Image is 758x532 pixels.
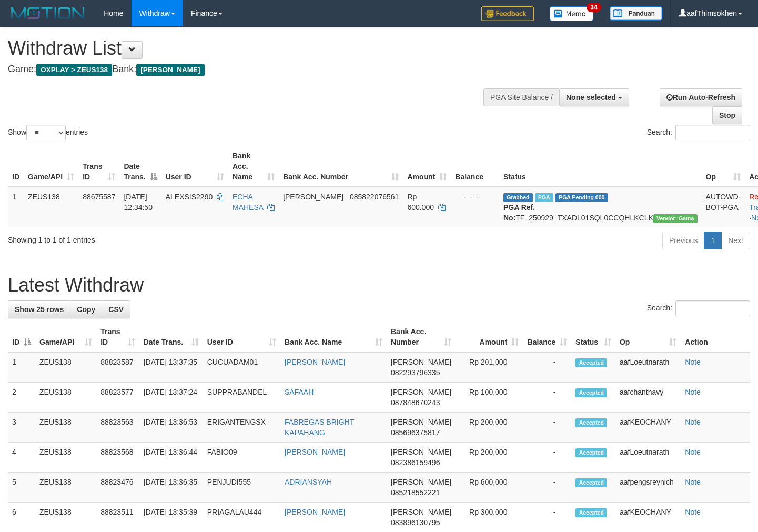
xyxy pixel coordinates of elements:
h1: Withdraw List [8,38,495,59]
a: Show 25 rows [8,300,70,318]
span: OXPLAY > ZEUS138 [36,64,112,76]
th: Action [681,322,750,352]
td: 4 [8,443,35,473]
td: Rp 200,000 [456,443,523,473]
td: 88823476 [96,473,139,503]
h4: Game: Bank: [8,64,495,75]
a: Note [685,448,701,456]
span: [DATE] 12:34:50 [124,193,153,212]
td: ZEUS138 [35,383,96,413]
td: 88823563 [96,413,139,443]
div: PGA Site Balance / [483,88,559,106]
td: - [523,352,571,383]
a: Note [685,358,701,366]
span: 88675587 [83,193,115,201]
td: [DATE] 13:37:35 [139,352,203,383]
td: - [523,443,571,473]
span: Copy 085822076561 to clipboard [350,193,399,201]
img: Feedback.jpg [481,6,534,21]
span: [PERSON_NAME] [283,193,343,201]
span: Accepted [575,508,607,517]
a: 1 [704,232,722,249]
td: aafpengsreynich [615,473,681,503]
span: Copy 082386159496 to clipboard [391,458,440,467]
a: [PERSON_NAME] [285,508,345,516]
img: MOTION_logo.png [8,5,88,21]
td: aafchanthavy [615,383,681,413]
a: Stop [712,106,742,124]
td: 3 [8,413,35,443]
th: Trans ID: activate to sort column ascending [96,322,139,352]
img: panduan.png [610,6,662,21]
div: Showing 1 to 1 of 1 entries [8,230,308,245]
a: SAFAAH [285,388,314,396]
span: Grabbed [503,193,533,202]
th: Trans ID: activate to sort column ascending [78,146,119,187]
b: PGA Ref. No: [503,203,535,222]
label: Search: [647,125,750,140]
a: Note [685,508,701,516]
a: Note [685,478,701,486]
td: [DATE] 13:36:44 [139,443,203,473]
th: Date Trans.: activate to sort column descending [119,146,161,187]
td: ZEUS138 [35,413,96,443]
td: Rp 201,000 [456,352,523,383]
td: ZEUS138 [35,473,96,503]
td: 88823568 [96,443,139,473]
a: Next [721,232,750,249]
input: Search: [675,300,750,316]
td: [DATE] 13:36:35 [139,473,203,503]
span: Marked by aafpengsreynich [535,193,553,202]
span: Copy 082293796335 to clipboard [391,368,440,377]
a: Copy [70,300,102,318]
span: PGA Pending [555,193,608,202]
th: Amount: activate to sort column ascending [403,146,451,187]
th: Bank Acc. Name: activate to sort column ascending [280,322,387,352]
span: Accepted [575,358,607,367]
td: Rp 200,000 [456,413,523,443]
img: Button%20Memo.svg [550,6,594,21]
a: Previous [662,232,704,249]
th: Amount: activate to sort column ascending [456,322,523,352]
th: User ID: activate to sort column ascending [161,146,228,187]
span: Accepted [575,448,607,457]
th: Balance: activate to sort column ascending [523,322,571,352]
td: [DATE] 13:37:24 [139,383,203,413]
td: AUTOWD-BOT-PGA [702,187,745,227]
a: ECHA MAHESA [233,193,263,212]
a: FABREGAS BRIGHT KAPAHANG [285,418,354,437]
label: Show entries [8,125,88,140]
span: Copy 085218552221 to clipboard [391,488,440,497]
td: ERIGANTENGSX [203,413,280,443]
span: Vendor URL: https://trx31.1velocity.biz [653,214,698,223]
span: Show 25 rows [15,305,64,314]
span: [PERSON_NAME] [391,508,451,516]
th: Bank Acc. Name: activate to sort column ascending [228,146,279,187]
span: 34 [587,3,601,12]
th: Game/API: activate to sort column ascending [35,322,96,352]
span: Copy [77,305,95,314]
span: [PERSON_NAME] [391,358,451,366]
th: Status: activate to sort column ascending [571,322,615,352]
th: ID [8,146,24,187]
td: ZEUS138 [24,187,78,227]
td: 1 [8,352,35,383]
td: aafLoeutnarath [615,443,681,473]
th: Game/API: activate to sort column ascending [24,146,78,187]
td: TF_250929_TXADL01SQL0CCQHLKCLK [499,187,702,227]
span: Accepted [575,388,607,397]
th: User ID: activate to sort column ascending [203,322,280,352]
td: aafKEOCHANY [615,413,681,443]
span: [PERSON_NAME] [391,388,451,396]
td: ZEUS138 [35,443,96,473]
td: [DATE] 13:36:53 [139,413,203,443]
span: Copy 083896130795 to clipboard [391,518,440,527]
a: CSV [102,300,130,318]
td: aafLoeutnarath [615,352,681,383]
h1: Latest Withdraw [8,275,750,296]
th: Balance [451,146,499,187]
td: 1 [8,187,24,227]
span: [PERSON_NAME] [136,64,204,76]
a: ADRIANSYAH [285,478,332,486]
td: 88823577 [96,383,139,413]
